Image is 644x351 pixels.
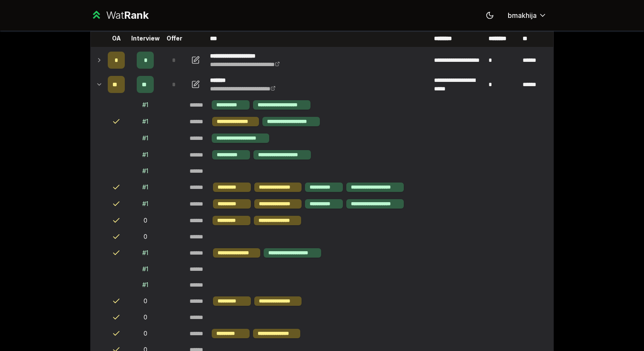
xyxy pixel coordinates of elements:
[142,281,148,289] div: # 1
[142,134,148,142] div: # 1
[142,183,148,191] div: # 1
[90,9,149,22] a: WatRank
[131,34,160,43] p: Interview
[167,34,182,43] p: Offer
[142,117,148,126] div: # 1
[128,293,162,309] td: 0
[142,249,148,257] div: # 1
[128,325,162,342] td: 0
[142,101,148,109] div: # 1
[124,9,149,21] span: Rank
[112,34,121,43] p: OA
[142,265,148,273] div: # 1
[128,310,162,325] td: 0
[501,8,554,23] button: bmakhija
[142,167,148,175] div: # 1
[128,212,162,229] td: 0
[142,151,148,159] div: # 1
[508,10,537,20] span: bmakhija
[142,200,148,208] div: # 1
[128,229,162,244] td: 0
[106,9,149,22] div: Wat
